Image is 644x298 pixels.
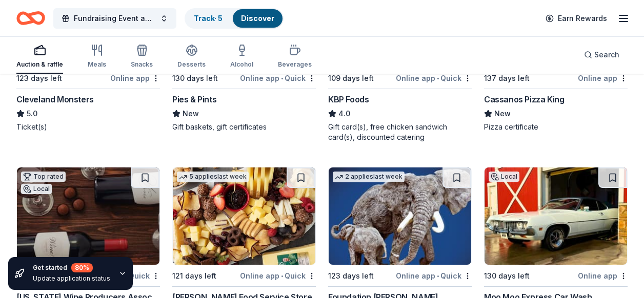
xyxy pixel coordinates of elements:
div: Cleveland Monsters [16,93,94,105]
div: Snacks [131,60,153,69]
span: Search [594,49,619,61]
div: 121 days left [172,270,216,282]
div: Desserts [177,60,206,69]
div: Pies & Pints [172,93,216,105]
img: Image for Ohio Wine Producers Association [17,167,159,265]
a: Home [16,6,45,30]
div: 80 % [71,263,93,272]
div: Gift card(s), free chicken sandwich card(s), discounted catering [328,122,472,142]
div: Online app Quick [240,269,316,282]
span: 5.0 [27,108,37,120]
div: 123 days left [16,72,62,84]
div: Online app [110,72,160,84]
button: Search [576,45,628,65]
button: Fundraising Event and Auction [53,8,176,29]
img: Image for Foundation Michelangelo [329,167,471,265]
div: Update application status [33,274,110,283]
span: New [494,108,511,120]
div: Local [489,172,519,182]
span: • [281,74,283,82]
div: 130 days left [484,270,530,282]
a: Earn Rewards [539,9,613,28]
button: Alcohol [230,40,253,74]
button: Desserts [177,40,206,74]
img: Image for Moo Moo Express Car Wash [485,167,627,265]
div: Online app Quick [240,72,316,84]
span: Fundraising Event and Auction [74,12,156,25]
button: Track· 5Discover [185,8,284,29]
span: • [437,272,439,280]
div: KBP Foods [328,93,369,105]
div: Local [21,184,52,194]
div: 123 days left [328,270,374,282]
img: Image for Gordon Food Service Store [173,167,315,265]
div: Get started [33,263,110,272]
a: Discover [241,14,274,23]
span: • [437,74,439,82]
div: Gift baskets, gift certificates [172,122,316,132]
button: Meals [88,40,106,74]
div: Ticket(s) [16,122,160,132]
div: Online app [578,269,628,282]
div: Online app Quick [396,269,472,282]
div: 5 applies last week [177,172,249,182]
div: Pizza certificate [484,122,628,132]
a: Track· 5 [194,14,223,23]
button: Snacks [131,40,153,74]
div: Beverages [278,60,312,69]
span: New [183,108,199,120]
span: 4.0 [338,108,350,120]
span: • [281,272,283,280]
div: 137 days left [484,72,530,84]
div: Auction & raffle [16,60,63,69]
div: 109 days left [328,72,374,84]
div: Meals [88,60,106,69]
div: Top rated [21,172,66,182]
div: Online app Quick [396,72,472,84]
div: 2 applies last week [333,172,405,182]
div: Cassanos Pizza King [484,93,564,105]
div: 130 days left [172,72,218,84]
button: Auction & raffle [16,40,63,74]
div: Online app [578,72,628,84]
div: Alcohol [230,60,253,69]
button: Beverages [278,40,312,74]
